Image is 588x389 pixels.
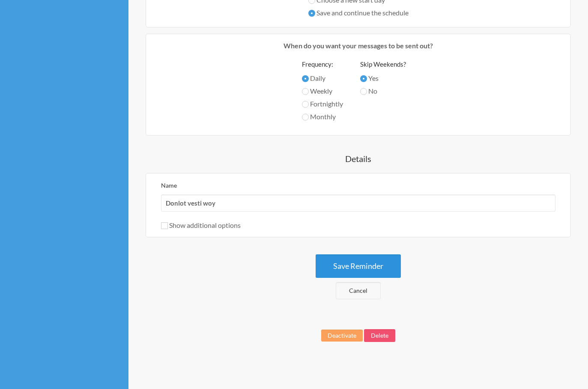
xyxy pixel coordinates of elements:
h4: Details [146,153,571,165]
p: When do you want your messages to be sent out? [152,41,564,51]
label: Frequency: [302,59,343,69]
button: Deactivate [321,330,363,342]
label: Name [161,182,177,189]
label: Show additional options [161,221,241,229]
label: Weekly [302,86,343,96]
input: Fortnightly [302,101,309,108]
input: Weekly [302,88,309,95]
input: Monthly [302,114,309,121]
input: Save and continue the schedule [308,10,315,17]
label: Skip Weekends? [360,59,406,69]
label: Fortnightly [302,99,343,109]
button: Delete [364,329,395,342]
input: We suggest a 2 to 4 word name [161,194,555,212]
label: Monthly [302,112,343,122]
input: Yes [360,75,367,82]
input: Daily [302,75,309,82]
label: Daily [302,73,343,83]
a: Cancel [336,282,381,299]
input: No [360,88,367,95]
label: No [360,86,406,96]
button: Save Reminder [316,254,401,278]
label: Save and continue the schedule [308,8,409,18]
input: Show additional options [161,222,168,229]
label: Yes [360,73,406,83]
